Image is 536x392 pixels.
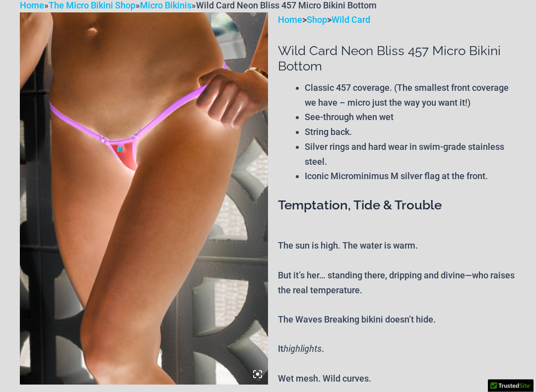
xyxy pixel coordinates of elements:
[196,0,377,11] span: Wild Card Neon Bliss 457 Micro Bikini Bottom
[305,81,516,110] li: Classic 457 coverage. (The smallest front coverage we have – micro just the way you want it!)
[305,140,516,169] li: Silver rings and hard wear in swim-grade stainless steel.
[332,15,370,25] a: Wild Card
[283,343,322,355] i: highlights
[20,0,377,11] span: » » »
[20,13,268,385] img: Wild Card Neon Bliss 312 Top 457 Micro 04
[305,125,516,140] li: String back.
[278,197,516,214] h3: Temptation, Tide & Trouble
[307,15,327,25] a: Shop
[49,0,135,11] a: The Micro Bikini Shop
[278,13,516,28] p: > >
[278,15,302,25] a: Home
[20,0,44,11] a: Home
[305,169,516,184] li: Iconic Microminimus M silver flag at the front.
[278,44,516,74] h1: Wild Card Neon Bliss 457 Micro Bikini Bottom
[305,110,516,125] li: See-through when wet
[140,0,192,11] a: Micro Bikinis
